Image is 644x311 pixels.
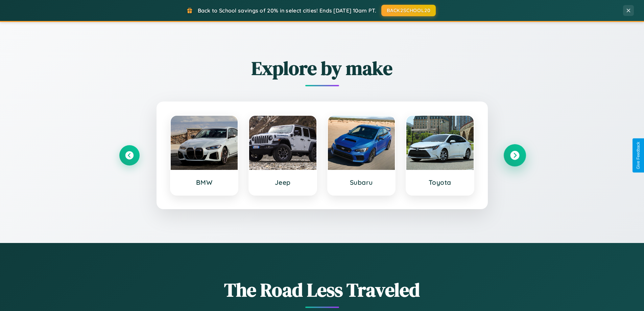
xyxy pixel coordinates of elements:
[119,277,525,303] h1: The Road Less Traveled
[256,178,310,186] h3: Jeep
[413,178,467,186] h3: Toyota
[335,178,388,186] h3: Subaru
[198,7,376,14] span: Back to School savings of 20% in select cities! Ends [DATE] 10am PT.
[119,55,525,81] h2: Explore by make
[177,178,231,186] h3: BMW
[636,142,641,169] div: Give Feedback
[381,5,436,16] button: BACK2SCHOOL20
